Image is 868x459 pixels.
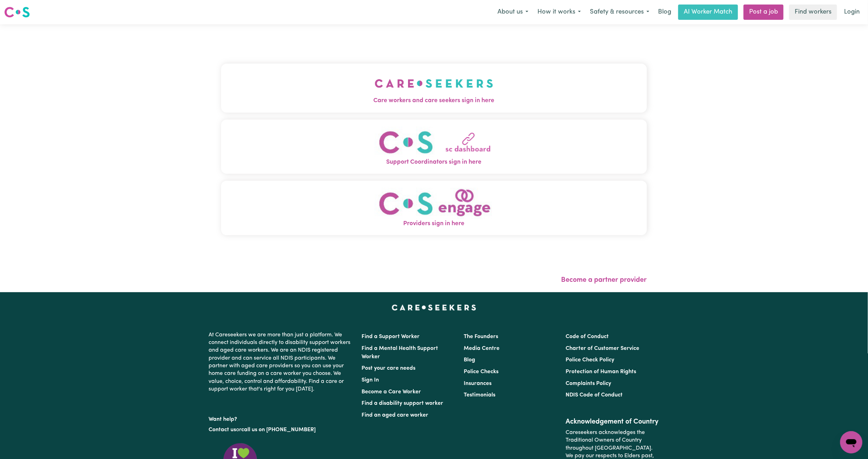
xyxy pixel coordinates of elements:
button: About us [493,5,533,19]
a: Media Centre [464,346,500,351]
a: Careseekers home page [392,305,476,310]
a: NDIS Code of Conduct [566,392,623,398]
button: How it works [533,5,585,19]
a: Contact us [209,427,236,433]
button: Providers sign in here [221,181,647,235]
a: Find a disability support worker [362,401,444,406]
a: Find workers [789,5,837,20]
a: Code of Conduct [566,334,609,339]
p: At Careseekers we are more than just a platform. We connect individuals directly to disability su... [209,328,354,396]
span: Providers sign in here [221,219,647,228]
span: Support Coordinators sign in here [221,158,647,167]
button: Safety & resources [585,5,654,19]
a: Testimonials [464,392,495,398]
a: Police Checks [464,369,498,375]
a: Find a Support Worker [362,334,420,339]
h2: Acknowledgement of Country [566,418,659,426]
p: or [209,423,354,436]
a: Blog [654,5,675,20]
button: Support Coordinators sign in here [221,120,647,174]
a: Protection of Human Rights [566,369,636,375]
p: Want help? [209,413,354,423]
a: Charter of Customer Service [566,346,639,351]
a: The Founders [464,334,498,339]
iframe: Button to launch messaging window, conversation in progress [840,431,862,453]
a: Careseekers logo [4,4,30,20]
a: Become a Care Worker [362,389,421,395]
a: Post a job [744,5,784,20]
a: AI Worker Match [678,5,738,20]
a: Login [840,5,864,20]
a: Find an aged care worker [362,412,429,418]
a: Insurances [464,381,492,386]
button: Care workers and care seekers sign in here [221,64,647,112]
img: Careseekers logo [4,6,30,18]
a: Police Check Policy [566,357,614,363]
a: Sign In [362,377,379,383]
a: Find a Mental Health Support Worker [362,346,438,360]
a: Become a partner provider [561,277,647,284]
span: Care workers and care seekers sign in here [221,96,647,105]
a: call us on [PHONE_NUMBER] [242,427,316,433]
a: Complaints Policy [566,381,611,386]
a: Post your care needs [362,366,416,371]
a: Blog [464,357,475,363]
